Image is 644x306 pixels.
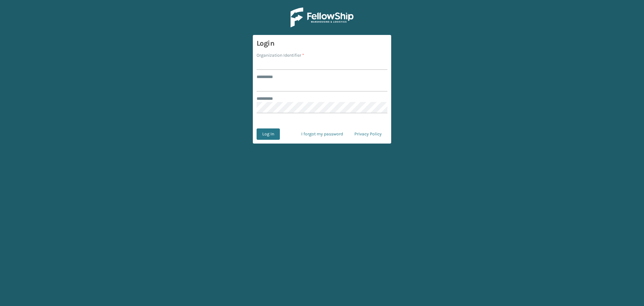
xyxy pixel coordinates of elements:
[257,39,387,48] h3: Login
[257,52,304,59] label: Organization Identifier
[349,128,387,140] a: Privacy Policy
[296,128,349,140] a: I forgot my password
[291,8,353,27] img: Logo
[257,128,280,140] button: Log In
